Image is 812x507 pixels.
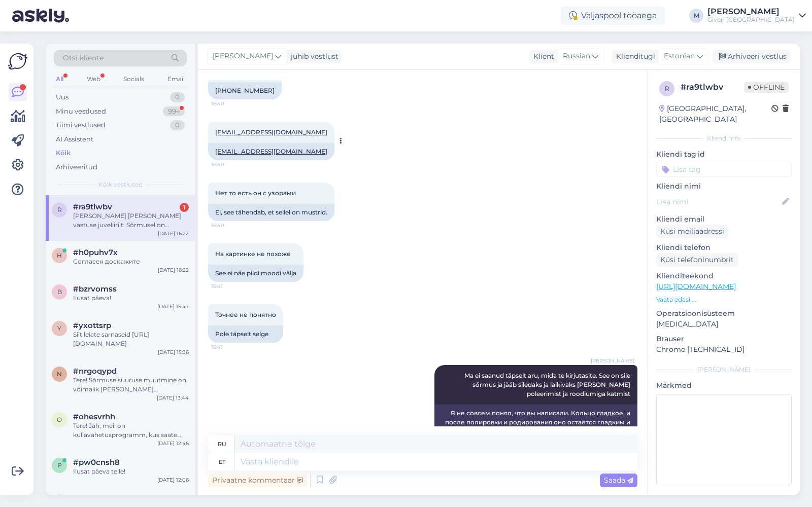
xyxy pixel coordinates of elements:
[656,214,792,225] p: Kliendi email
[73,367,117,376] span: #nrgoqypd
[73,467,189,476] div: Ilusat päeva teile!
[287,51,339,62] div: juhib vestlust
[73,321,111,330] span: #yxottsrp
[57,251,62,259] span: h
[73,211,189,230] div: [PERSON_NAME] [PERSON_NAME] vastuse juveliirilt: Sõrmusel on [PERSON_NAME]. Kui klient soovib taa...
[656,334,792,344] p: Brauser
[208,325,283,343] div: Pole täpselt selge
[73,458,120,467] span: #pw0cnsh8
[157,476,189,484] div: [DATE] 12:06
[213,51,273,62] span: [PERSON_NAME]
[163,106,185,117] div: 99+
[73,294,189,303] div: Ilusat päeva!
[434,405,637,440] div: Я не совсем понял, что вы написали. Кольцо гладкое, и после полировки и родирования оно остаётся ...
[656,344,792,355] p: Chrome [TECHNICAL_ID]
[665,85,669,92] span: r
[656,225,728,238] div: Küsi meiliaadressi
[8,52,27,71] img: Askly Logo
[73,202,112,211] span: #ra9tlwbv
[57,370,62,378] span: n
[215,311,276,318] span: Точнее не понятно
[73,284,117,294] span: #bzrvomss
[713,50,791,63] div: Arhiveeri vestlus
[656,295,792,304] p: Vaata edasi ...
[707,16,795,24] div: Given [GEOGRAPHIC_DATA]
[689,9,703,23] div: M
[529,51,554,62] div: Klient
[656,282,736,291] a: [URL][DOMAIN_NAME]
[591,357,634,365] span: [PERSON_NAME]
[656,162,792,177] input: Lisa tag
[85,73,103,86] div: Web
[158,230,189,237] div: [DATE] 16:22
[121,73,146,86] div: Socials
[659,103,771,125] div: [GEOGRAPHIC_DATA], [GEOGRAPHIC_DATA]
[73,376,189,394] div: Tere! Sõrmuse suuruse muutmine on võimalik [PERSON_NAME] juveliiristuudio teostab parandusi. Hinn...
[656,308,792,319] p: Operatsioonisüsteem
[656,181,792,192] p: Kliendi nimi
[208,82,282,99] div: [PHONE_NUMBER]
[612,51,655,62] div: Klienditugi
[208,204,334,221] div: Ei, see tähendab, et sellel on mustrid.
[73,330,189,348] div: Siit leiate sarnaseid [URL][DOMAIN_NAME]
[54,73,65,86] div: All
[73,257,189,266] div: Согласен доскажите
[215,128,327,136] a: [EMAIL_ADDRESS][DOMAIN_NAME]
[744,82,789,93] span: Offline
[211,222,249,229] span: 16:40
[561,7,665,25] div: Väljaspool tööaega
[215,250,291,258] span: На картинке не похоже
[73,421,189,440] div: Tere! Jah, meil on kullavahetusprogramm, kus saate [PERSON_NAME] vanad kuldesemed, sealhulgas sõr...
[211,100,249,107] span: 16:40
[215,189,296,197] span: Нет то есть он с узорами
[73,412,115,421] span: #ohesvrhh
[157,440,189,447] div: [DATE] 12:46
[57,288,62,296] span: b
[63,53,104,63] span: Otsi kliente
[656,271,792,281] p: Klienditeekond
[56,106,106,117] div: Minu vestlused
[656,319,792,330] p: [MEDICAL_DATA]
[170,92,185,102] div: 0
[158,348,189,356] div: [DATE] 15:36
[215,148,327,155] a: [EMAIL_ADDRESS][DOMAIN_NAME]
[170,120,185,130] div: 0
[56,148,71,158] div: Kõik
[664,51,695,62] span: Estonian
[707,8,795,16] div: [PERSON_NAME]
[604,476,633,485] span: Saada
[98,180,143,189] span: Kõik vestlused
[157,394,189,402] div: [DATE] 13:44
[656,149,792,160] p: Kliendi tag'id
[57,461,62,469] span: p
[656,134,792,143] div: Kliendi info
[464,372,632,397] span: Ma ei saanud täpselt aru, mida te kirjutasite. See on sile sõrmus ja jääb siledaks ja läikivaks [...
[707,8,806,24] a: [PERSON_NAME]Given [GEOGRAPHIC_DATA]
[211,343,249,351] span: 16:41
[656,365,792,374] div: [PERSON_NAME]
[208,474,307,487] div: Privaatne kommentaar
[56,92,69,102] div: Uus
[158,266,189,274] div: [DATE] 16:22
[563,51,590,62] span: Russian
[656,242,792,253] p: Kliendi telefon
[73,248,118,257] span: #h0puhv7x
[656,253,738,267] div: Küsi telefoninumbrit
[219,453,225,470] div: et
[211,282,249,290] span: 16:41
[211,161,249,168] span: 16:40
[208,265,303,282] div: See ei näe pildi moodi välja
[73,494,110,503] span: #uapgfll9
[165,73,187,86] div: Email
[56,162,97,172] div: Arhiveeritud
[657,196,780,207] input: Lisa nimi
[656,380,792,391] p: Märkmed
[56,120,106,130] div: Tiimi vestlused
[180,203,189,212] div: 1
[157,303,189,310] div: [DATE] 15:47
[218,436,226,453] div: ru
[56,134,93,144] div: AI Assistent
[57,416,62,423] span: o
[57,324,61,332] span: y
[57,206,62,213] span: r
